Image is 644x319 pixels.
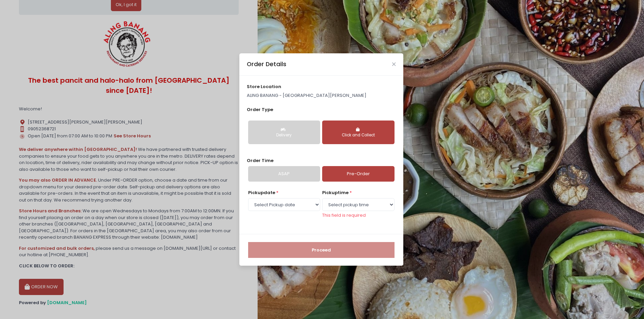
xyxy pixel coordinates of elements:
button: Delivery [248,121,320,144]
button: Proceed [248,242,395,258]
p: ALING BANANG - [GEOGRAPHIC_DATA][PERSON_NAME] [247,92,396,99]
div: Click and Collect [327,132,389,138]
div: Order Details [247,60,286,69]
a: Pre-Order [322,166,394,182]
span: Pickup date [248,189,275,196]
button: Close [392,62,396,66]
span: store location [247,83,281,90]
div: Delivery [253,132,315,138]
button: Click and Collect [322,121,394,144]
span: Order Type [247,106,273,113]
span: Order Time [247,157,273,164]
div: This field is required [322,212,394,219]
a: ASAP [248,166,320,182]
span: pickup time [322,189,349,196]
